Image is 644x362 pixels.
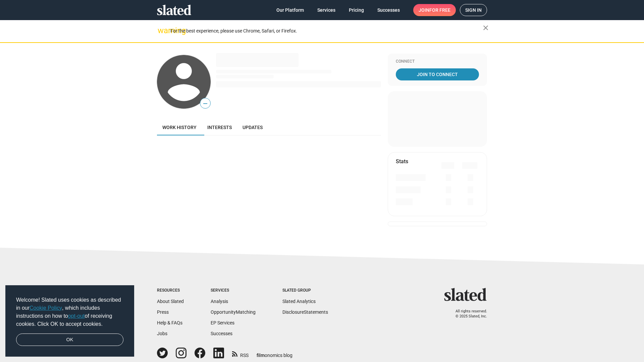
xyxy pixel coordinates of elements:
[207,125,232,130] span: Interests
[396,158,408,165] mat-card-title: Stats
[157,288,184,293] div: Resources
[397,68,478,80] span: Join To Connect
[202,119,237,135] a: Interests
[30,305,62,311] a: Cookie Policy
[282,309,328,315] a: DisclosureStatements
[157,331,167,336] a: Jobs
[396,68,479,80] a: Join To Connect
[257,353,265,358] span: film
[157,119,202,135] a: Work history
[257,347,292,359] a: filmonomics blog
[170,26,483,36] div: For the best experience, please use Chrome, Safari, or Firefox.
[211,320,234,325] a: EP Services
[68,313,85,319] a: opt-out
[429,4,450,16] span: for free
[377,4,400,16] span: Successes
[157,299,184,304] a: About Slated
[312,4,341,16] a: Services
[237,119,268,135] a: Updates
[419,4,450,16] span: Join
[158,26,166,35] mat-icon: warning
[465,4,482,16] span: Sign in
[200,99,210,108] span: —
[282,288,328,293] div: Slated Group
[460,4,487,16] a: Sign in
[5,285,134,357] div: cookieconsent
[448,309,487,319] p: All rights reserved. © 2025 Slated, Inc.
[16,334,123,346] a: dismiss cookie message
[157,309,169,315] a: Press
[211,331,232,336] a: Successes
[162,125,197,130] span: Work history
[413,4,456,16] a: Joinfor free
[16,296,123,328] span: Welcome! Slated uses cookies as described in our , which includes instructions on how to of recei...
[276,4,304,16] span: Our Platform
[282,299,316,304] a: Slated Analytics
[211,288,256,293] div: Services
[211,309,256,315] a: OpportunityMatching
[482,24,490,32] mat-icon: close
[396,59,479,64] div: Connect
[232,348,249,359] a: RSS
[211,299,228,304] a: Analysis
[243,125,263,130] span: Updates
[271,4,309,16] a: Our Platform
[343,4,369,16] a: Pricing
[317,4,335,16] span: Services
[349,4,364,16] span: Pricing
[157,320,182,325] a: Help & FAQs
[372,4,405,16] a: Successes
